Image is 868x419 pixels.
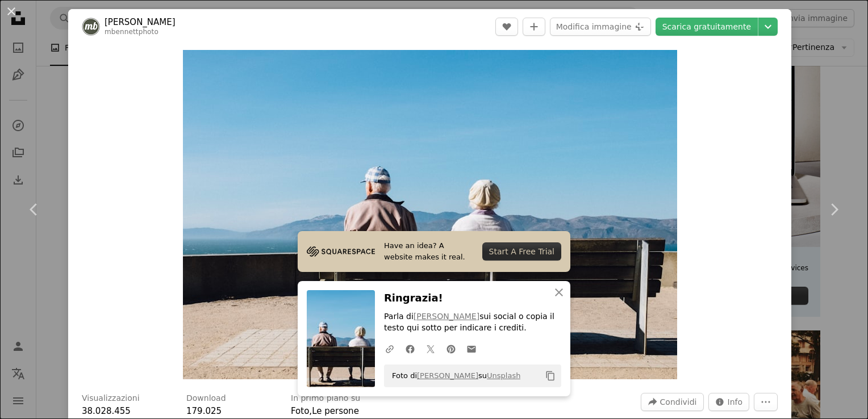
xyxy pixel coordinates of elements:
[384,240,473,263] span: Have an idea? A website makes it real.
[186,406,222,416] span: 179.025
[754,393,778,411] button: Altre azioni
[800,155,868,264] a: Avanti
[105,16,176,28] a: [PERSON_NAME]
[105,28,158,36] a: mbennettphoto
[523,18,545,36] button: Aggiungi alla Collezione
[298,231,570,272] a: Have an idea? A website makes it real.Start A Free Trial
[541,366,560,386] button: Copia negli appunti
[482,242,561,261] div: Start A Free Trial
[183,50,677,379] img: uomo e donna seduti sulla panchina di fronte al mare
[641,393,704,411] button: Condividi questa immagine
[186,393,226,404] h3: Download
[495,18,518,36] button: Mi piace
[386,367,520,385] span: Foto di su
[400,337,420,360] a: Condividi su Facebook
[420,337,441,360] a: Condividi su Twitter
[487,371,520,380] a: Unsplash
[384,311,561,334] p: Parla di sui social o copia il testo qui sotto per indicare i crediti.
[291,393,360,404] h3: In primo piano su
[309,406,312,416] span: ,
[441,337,461,360] a: Condividi su Pinterest
[550,18,651,36] button: Modifica immagine
[660,393,697,410] span: Condividi
[414,312,479,321] a: [PERSON_NAME]
[82,406,131,416] span: 38.028.455
[307,243,375,260] img: file-1705255347840-230a6ab5bca9image
[461,337,482,360] a: Condividi per email
[312,406,359,416] a: Le persone
[82,393,140,404] h3: Visualizzazioni
[82,18,100,36] img: Vai al profilo di Matt Bennett
[417,371,478,380] a: [PERSON_NAME]
[728,393,743,410] span: Info
[291,406,309,416] a: Foto
[758,18,778,36] button: Scegli le dimensioni del download
[656,18,758,36] a: Scarica gratuitamente
[183,50,677,379] button: Ingrandisci questa immagine
[384,290,561,307] h3: Ringrazia!
[708,393,750,411] button: Statistiche su questa immagine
